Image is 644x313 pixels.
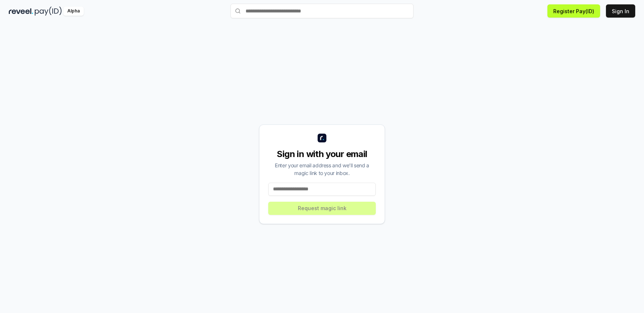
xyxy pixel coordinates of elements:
[606,4,635,18] button: Sign In
[9,7,33,16] img: reveel_dark
[35,7,62,16] img: pay_id
[318,134,326,142] img: logo_small
[547,4,600,18] button: Register Pay(ID)
[63,7,84,16] div: Alpha
[268,161,376,177] div: Enter your email address and we’ll send a magic link to your inbox.
[268,148,376,160] div: Sign in with your email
